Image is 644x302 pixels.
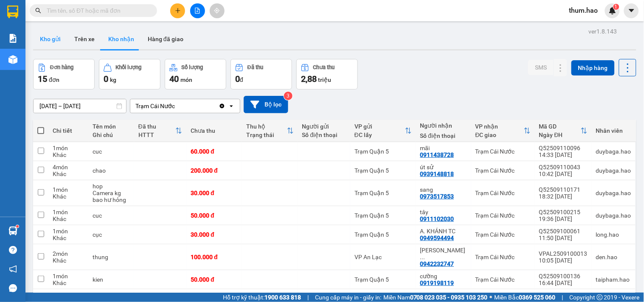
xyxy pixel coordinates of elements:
[539,273,588,280] div: Q52509100136
[53,273,84,280] div: 1 món
[490,296,492,299] span: ⚪️
[9,284,17,292] span: message
[539,235,588,241] div: 11:50 [DATE]
[420,132,467,139] div: Số điện thoại
[264,294,301,301] strong: 1900 633 818
[240,76,243,83] span: đ
[53,215,84,222] div: Khác
[596,276,631,283] div: taipham.hao
[228,103,235,109] svg: open
[53,193,84,200] div: Khác
[53,151,84,158] div: Khác
[420,292,467,299] div: Diễm
[354,231,412,238] div: Trạm Quận 5
[302,131,346,138] div: Số điện thoại
[191,190,238,196] div: 30.000 đ
[93,276,130,283] div: kien
[53,209,84,215] div: 1 món
[35,8,41,14] span: search
[53,228,84,235] div: 1 món
[354,212,412,219] div: Trạm Quận 5
[219,103,225,109] svg: Clear value
[170,3,185,18] button: plus
[539,209,588,215] div: Q52509100215
[420,209,467,215] div: tây
[11,62,118,75] b: GỬI : Trạm Cái Nước
[597,294,603,300] span: copyright
[191,212,238,219] div: 50.000 đ
[50,64,73,70] div: Đơn hàng
[301,74,317,84] span: 2,88
[223,293,301,302] span: Hỗ trợ kỹ thuật:
[475,167,531,174] div: Trạm Cái Nước
[191,167,238,174] div: 200.000 đ
[539,257,588,264] div: 10:05 [DATE]
[191,127,238,134] div: Chưa thu
[539,131,581,138] div: Ngày ĐH
[135,102,175,110] div: Trạm Cái Nước
[182,64,203,70] div: Số lượng
[475,123,524,130] div: VP nhận
[528,60,554,75] button: SMS
[104,74,108,84] span: 0
[350,120,416,142] th: Toggle SortBy
[539,280,588,286] div: 16:44 [DATE]
[420,247,467,260] div: Trần Mộng Nghi
[307,293,309,302] span: |
[420,235,454,241] div: 0949594494
[318,76,331,83] span: triệu
[191,254,238,260] div: 100.000 đ
[16,225,19,228] sup: 1
[33,59,95,89] button: Đơn hàng15đơn
[596,254,631,260] div: den.hao
[354,190,412,196] div: Trạm Quận 5
[495,293,556,302] span: Miền Bắc
[194,8,200,14] span: file-add
[53,145,84,151] div: 1 món
[53,235,84,241] div: Khác
[53,186,84,193] div: 1 món
[99,59,160,89] button: Khối lượng0kg
[165,59,226,89] button: Số lượng40món
[8,226,17,235] img: warehouse-icon
[101,29,141,49] button: Kho nhận
[190,3,205,18] button: file-add
[596,212,631,219] div: duybaga.hao
[562,293,563,302] span: |
[296,59,358,89] button: Chưa thu2,88 triệu
[141,29,190,49] button: Hàng đã giao
[420,260,454,267] div: 0942232747
[9,246,17,254] span: question-circle
[8,55,17,64] img: warehouse-icon
[93,254,130,260] div: thung
[214,8,220,14] span: aim
[539,145,588,151] div: Q52509110096
[628,7,636,14] span: caret-down
[420,171,454,177] div: 0939148818
[53,171,84,177] div: Khác
[519,294,556,301] strong: 0369 525 060
[7,6,18,18] img: logo-vxr
[471,120,535,142] th: Toggle SortBy
[231,59,292,89] button: Đã thu0đ
[67,29,101,49] button: Trên xe
[420,273,467,280] div: cường
[420,164,467,171] div: út sử
[596,148,631,155] div: duybaga.hao
[354,276,412,283] div: Trạm Quận 5
[176,102,177,110] input: Selected Trạm Cái Nước.
[11,11,53,53] img: logo.jpg
[191,276,238,283] div: 50.000 đ
[116,64,142,70] div: Khối lượng
[33,29,67,49] button: Kho gửi
[246,131,287,138] div: Trạng thái
[53,257,84,264] div: Khác
[615,4,618,10] span: 1
[420,280,454,286] div: 0919198119
[475,231,531,238] div: Trạm Cái Nước
[180,76,192,83] span: món
[596,167,631,174] div: duybaga.hao
[383,293,488,302] span: Miền Nam
[420,122,467,129] div: Người nhận
[624,3,639,18] button: caret-down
